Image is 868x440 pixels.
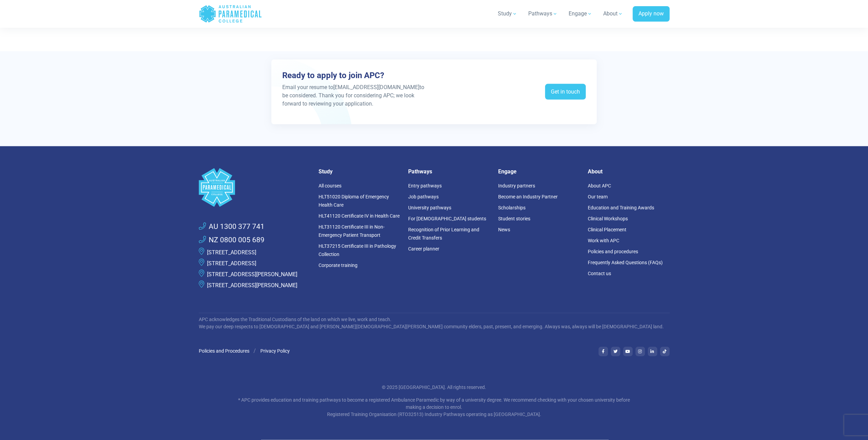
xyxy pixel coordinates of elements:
[565,4,596,23] a: Engage
[319,213,400,219] a: HLT41120 Certificate IV in Health Care
[199,316,670,330] p: APC acknowledges the Traditional Custodians of the land on which we live, work and teach. We pay ...
[282,83,430,108] p: Email your resume to [EMAIL_ADDRESS][DOMAIN_NAME] to be considered. Thank you for considering APC...
[319,262,358,268] a: Corporate training
[408,194,439,199] a: Job pathways
[408,168,490,175] h5: Pathways
[207,271,297,278] a: [STREET_ADDRESS][PERSON_NAME]
[408,205,451,210] a: University pathways
[588,249,638,254] a: Policies and procedures
[319,168,400,175] h5: Study
[498,168,580,175] h5: Engage
[319,183,341,188] a: All courses
[234,396,634,418] p: * APC provides education and training pathways to become a registered Ambulance Paramedic by way ...
[207,282,297,289] a: [STREET_ADDRESS][PERSON_NAME]
[199,3,262,25] a: Australian Paramedical College
[588,216,628,221] a: Clinical Workshops
[207,260,256,267] a: [STREET_ADDRESS]
[199,221,264,232] a: AU 1300 377 741
[319,224,385,238] a: HLT31120 Certificate III in Non-Emergency Patient Transport
[199,348,249,354] a: Policies and Procedures
[588,238,619,243] a: Work with APC
[588,260,663,265] a: Frequently Asked Questions (FAQs)
[408,246,439,252] a: Career planner
[498,194,558,199] a: Become an Industry Partner
[207,249,256,256] a: [STREET_ADDRESS]
[319,243,396,257] a: HLT37215 Certificate III in Pathology Collection
[199,168,310,207] a: Space
[524,4,562,23] a: Pathways
[498,216,530,221] a: Student stories
[588,205,654,210] a: Education and Training Awards
[199,235,264,246] a: NZ 0800 005 689
[545,84,586,100] a: Get in touch
[588,194,608,199] a: Our team
[599,4,627,23] a: About
[408,216,486,221] a: For [DEMOGRAPHIC_DATA] students
[408,227,479,241] a: Recognition of Prior Learning and Credit Transfers
[319,194,389,208] a: HLT51020 Diploma of Emergency Health Care
[588,168,670,175] h5: About
[498,205,526,210] a: Scholarships
[588,271,611,276] a: Contact us
[588,183,611,188] a: About APC
[633,6,670,22] a: Apply now
[234,384,634,391] p: © 2025 [GEOGRAPHIC_DATA]. All rights reserved.
[588,227,626,232] a: Clinical Placement
[494,4,521,23] a: Study
[260,348,290,354] a: Privacy Policy
[408,183,442,188] a: Entry pathways
[282,71,430,81] h3: Ready to apply to join APC?
[498,227,510,232] a: News
[498,183,535,188] a: Industry partners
